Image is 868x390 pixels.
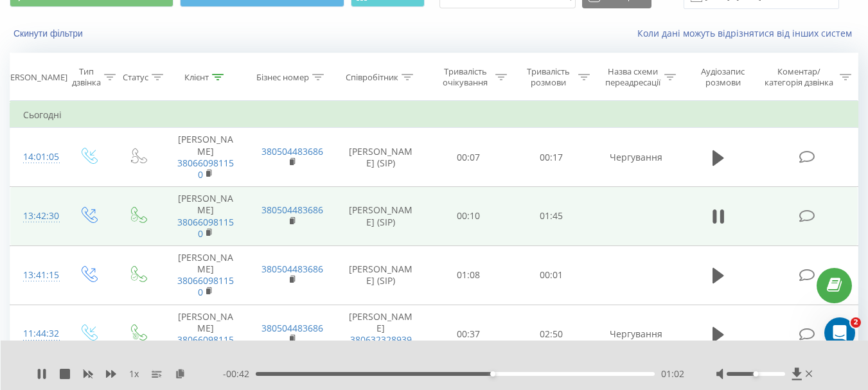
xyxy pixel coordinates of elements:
span: - 00:42 [223,368,256,380]
td: [PERSON_NAME] [163,245,249,305]
td: [PERSON_NAME] [335,305,427,364]
span: 1 x [129,368,139,380]
div: Тривалість очікування [439,66,492,88]
a: 380504483686 [261,263,323,275]
a: 380632328939 [350,333,412,346]
a: Коли дані можуть відрізнятися вiд інших систем [637,27,858,39]
td: [PERSON_NAME] [163,187,249,246]
td: [PERSON_NAME] (SIP) [335,128,427,187]
td: [PERSON_NAME] (SIP) [335,187,427,246]
div: Accessibility label [490,371,495,377]
a: 380504483686 [261,145,323,157]
span: 01:02 [661,368,684,380]
div: Назва схеми переадресації [605,66,661,88]
td: Чергування [593,128,679,187]
td: 00:37 [427,305,510,364]
td: [PERSON_NAME] [163,128,249,187]
div: [PERSON_NAME] [3,72,67,83]
div: Тривалість розмови [522,66,575,88]
a: 380660981150 [177,333,234,357]
a: 380660981150 [177,274,234,298]
td: 00:17 [510,128,593,187]
div: Співробітник [346,72,398,83]
td: [PERSON_NAME] [163,305,249,364]
div: Тип дзвінка [72,66,101,88]
td: [PERSON_NAME] (SIP) [335,245,427,305]
iframe: Intercom live chat [824,317,855,348]
div: 11:44:32 [23,321,50,346]
td: Чергування [593,305,679,364]
td: 00:10 [427,187,510,246]
div: Бізнес номер [256,72,309,83]
a: 380504483686 [261,204,323,216]
td: Сьогодні [10,102,858,128]
button: Скинути фільтри [10,28,89,39]
div: 13:41:15 [23,263,50,288]
td: 02:50 [510,305,593,364]
td: 01:45 [510,187,593,246]
a: 380660981150 [177,216,234,240]
span: 2 [851,317,861,328]
a: 380660981150 [177,157,234,181]
a: 380504483686 [261,322,323,334]
div: 14:01:05 [23,145,50,170]
div: 13:42:30 [23,204,50,229]
td: 01:08 [427,245,510,305]
div: Аудіозапис розмови [691,66,756,88]
td: 00:01 [510,245,593,305]
div: Статус [123,72,148,83]
td: 00:07 [427,128,510,187]
div: Клієнт [184,72,209,83]
div: Accessibility label [753,371,758,377]
div: Коментар/категорія дзвінка [761,66,837,88]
